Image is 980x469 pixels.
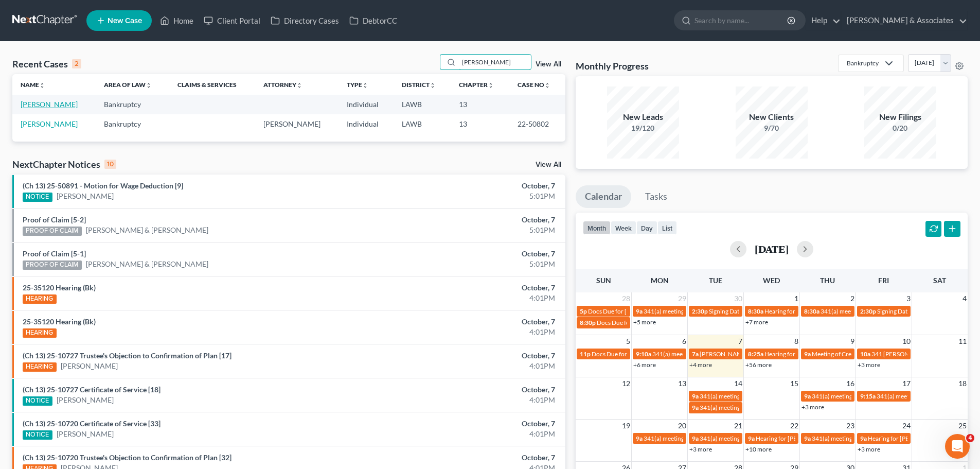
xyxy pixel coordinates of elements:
[845,420,856,432] span: 23
[748,350,763,358] span: 8:25a
[23,283,96,292] a: 25-35120 Hearing (Bk)
[580,350,591,358] span: 11p
[536,61,561,68] a: View All
[402,81,436,89] a: Districtunfold_more
[338,114,394,133] td: Individual
[86,225,208,235] a: [PERSON_NAME] & [PERSON_NAME]
[957,377,968,390] span: 18
[394,95,451,114] td: LAWB
[57,191,114,201] a: [PERSON_NAME]
[812,435,911,442] span: 341(a) meeting for [PERSON_NAME]
[265,11,344,30] a: Directory Cases
[347,81,368,89] a: Typeunfold_more
[451,114,509,133] td: 13
[23,362,57,372] div: HEARING
[430,82,436,89] i: unfold_more
[384,361,555,371] div: 4:01PM
[858,361,880,369] a: +3 more
[536,161,561,168] a: View All
[677,292,687,305] span: 29
[384,293,555,303] div: 4:01PM
[12,158,116,170] div: NextChapter Notices
[588,307,727,315] span: Docs Due for [PERSON_NAME] & [PERSON_NAME]
[296,82,302,89] i: unfold_more
[636,307,643,315] span: 9a
[12,58,81,70] div: Recent Cases
[966,434,974,442] span: 4
[21,119,78,128] a: [PERSON_NAME]
[199,11,265,30] a: Client Portal
[146,82,152,89] i: unfold_more
[748,435,755,442] span: 9a
[957,335,968,348] span: 11
[23,430,52,440] div: NOTICE
[860,350,870,358] span: 10a
[596,276,611,285] span: Sun
[692,435,699,442] span: 9a
[961,292,968,305] span: 4
[692,350,699,358] span: 7a
[901,420,912,432] span: 24
[709,307,856,315] span: Signing Date for [PERSON_NAME] & [PERSON_NAME]
[764,350,845,358] span: Hearing for [PERSON_NAME]
[860,392,876,400] span: 9:15a
[384,317,555,327] div: October, 7
[384,191,555,201] div: 5:01PM
[576,60,649,72] h3: Monthly Progress
[23,181,183,190] a: (Ch 13) 25-50891 - Motion for Wage Deduction [9]
[597,319,682,326] span: Docs Due for [PERSON_NAME]
[636,185,676,208] a: Tasks
[169,74,255,95] th: Claims & Services
[23,453,231,462] a: (Ch 13) 25-10720 Trustee's Objection to Confirmation of Plan [32]
[592,350,676,358] span: Docs Due for [PERSON_NAME]
[733,420,743,432] span: 21
[657,221,677,235] button: list
[737,335,743,348] span: 7
[23,328,57,338] div: HEARING
[23,227,82,236] div: PROOF OF CLAIM
[384,453,555,463] div: October, 7
[700,350,787,358] span: [PERSON_NAME] - Arraignment
[580,319,596,326] span: 8:30p
[812,392,911,400] span: 341(a) meeting for [PERSON_NAME]
[858,445,880,453] a: +3 more
[651,276,669,285] span: Mon
[745,318,768,326] a: +7 more
[789,420,799,432] span: 22
[804,392,811,400] span: 9a
[384,419,555,429] div: October, 7
[384,351,555,361] div: October, 7
[607,123,679,133] div: 19/120
[23,385,161,394] a: (Ch 13) 25-10727 Certificate of Service [18]
[806,11,841,30] a: Help
[945,434,970,459] iframe: Intercom live chat
[692,392,699,400] span: 9a
[633,361,656,369] a: +6 more
[871,350,932,358] span: 341 [PERSON_NAME]
[849,335,856,348] span: 9
[384,181,555,191] div: October, 7
[736,123,808,133] div: 9/70
[804,435,811,442] span: 9a
[764,307,899,315] span: Hearing for [PERSON_NAME] & [PERSON_NAME]
[652,350,752,358] span: 341(a) meeting for [PERSON_NAME]
[108,17,142,25] span: New Case
[384,283,555,293] div: October, 7
[709,276,722,285] span: Tue
[104,160,116,169] div: 10
[338,95,394,114] td: Individual
[607,111,679,123] div: New Leads
[677,420,687,432] span: 20
[621,377,631,390] span: 12
[812,350,926,358] span: Meeting of Creditors for [PERSON_NAME]
[901,335,912,348] span: 10
[23,193,52,202] div: NOTICE
[576,185,631,208] a: Calendar
[700,435,799,442] span: 341(a) meeting for [PERSON_NAME]
[518,81,550,89] a: Case Nounfold_more
[689,361,712,369] a: +4 more
[72,59,81,68] div: 2
[21,81,45,89] a: Nameunfold_more
[39,82,45,89] i: unfold_more
[459,81,494,89] a: Chapterunfold_more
